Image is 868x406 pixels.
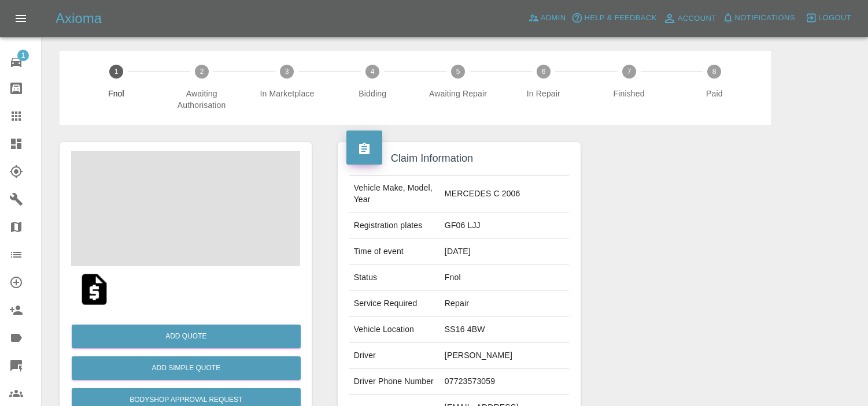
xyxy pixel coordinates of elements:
span: Admin [541,12,566,25]
td: [PERSON_NAME] [440,343,569,369]
a: Admin [525,9,569,27]
text: 8 [712,68,716,76]
button: Notifications [719,9,798,27]
span: 1 [17,50,29,61]
td: [DATE] [440,239,569,265]
text: 4 [371,68,375,76]
span: Help & Feedback [584,12,656,25]
h5: Axioma [56,9,102,28]
button: Add Simple Quote [72,356,301,380]
a: Account [660,9,719,28]
td: Vehicle Make, Model, Year [349,176,440,213]
button: Open drawer [7,5,35,32]
span: Awaiting Authorisation [164,88,240,111]
td: Fnol [440,265,569,291]
button: Add Quote [72,325,301,348]
td: Vehicle Location [349,317,440,343]
td: 07723573059 [440,369,569,395]
text: 6 [541,68,545,76]
text: 7 [627,68,631,76]
span: Paid [676,88,752,99]
td: Registration plates [349,213,440,239]
span: Fnol [78,88,154,99]
td: GF06 LJJ [440,213,569,239]
td: Repair [440,291,569,317]
span: Bidding [334,88,411,99]
td: SS16 4BW [440,317,569,343]
span: Account [678,12,716,25]
span: Awaiting Repair [420,88,496,99]
text: 5 [456,68,460,76]
span: Notifications [735,12,795,25]
text: 1 [114,68,119,76]
text: 2 [200,68,204,76]
td: Status [349,265,440,291]
img: qt_1RxRVfA4aDea5wMjFWqE0ybN [76,271,113,308]
td: MERCEDES C 2006 [440,176,569,213]
td: Driver [349,343,440,369]
button: Help & Feedback [568,9,659,27]
span: In Repair [505,88,582,99]
td: Driver Phone Number [349,369,440,395]
td: Service Required [349,291,440,317]
td: Time of event [349,239,440,265]
text: 3 [285,68,289,76]
span: In Marketplace [249,88,326,99]
span: Logout [818,12,851,25]
h4: Claim Information [346,151,572,166]
button: Logout [803,9,854,27]
span: Finished [591,88,667,99]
